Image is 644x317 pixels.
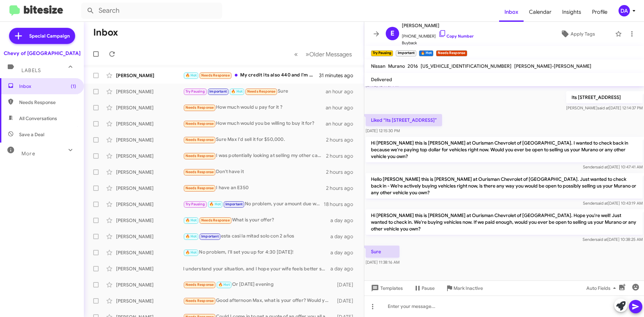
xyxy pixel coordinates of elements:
div: How much would u pay for it ? [183,104,326,111]
span: Needs Response [201,218,230,222]
span: E [390,28,394,39]
small: Important [396,50,416,56]
span: Older Messages [309,51,352,58]
span: Needs Response [185,170,214,174]
div: a day ago [330,217,359,224]
div: Sure Max I'd sell it for $50,000. [183,136,326,144]
div: [PERSON_NAME] [116,281,183,288]
a: Inbox [499,2,524,22]
span: » [306,50,309,58]
span: said at [596,237,607,242]
div: How much would you be willing to buy it for? [183,120,326,127]
span: More [21,151,35,157]
span: said at [596,201,608,206]
p: Sure [366,246,399,258]
div: 2 hours ago [326,137,359,143]
button: Previous [290,47,302,61]
span: said at [596,164,608,169]
div: Don't have it [183,168,326,176]
span: 🔥 Hot [231,89,243,94]
a: Copy Number [438,34,474,39]
div: [PERSON_NAME] [116,137,183,143]
span: Needs Response [185,282,214,287]
div: [PERSON_NAME] [116,104,183,111]
span: [PERSON_NAME] [DATE] 12:14:37 PM [566,105,643,110]
span: [US_VEHICLE_IDENTIFICATION_NUMBER] [421,63,512,69]
div: [PERSON_NAME] [116,88,183,95]
span: Needs Response [19,99,76,106]
span: [PERSON_NAME] [402,21,474,30]
span: Delivered [371,76,392,83]
a: Profile [587,2,613,22]
p: Hi [PERSON_NAME] this is [PERSON_NAME] at Ourisman Chevrolet of [GEOGRAPHIC_DATA]. Hope you're we... [366,209,643,235]
div: [PERSON_NAME] [116,217,183,224]
span: Nissan [371,63,385,69]
span: Sender [DATE] 10:38:25 AM [583,237,643,242]
p: Its [STREET_ADDRESS] [566,91,643,103]
div: Sure [183,88,326,95]
div: [PERSON_NAME] [116,233,183,240]
div: 2 hours ago [326,153,359,159]
div: Chevy of [GEOGRAPHIC_DATA] [4,50,80,57]
a: Calendar [524,2,557,22]
span: « [294,50,298,58]
div: 2 hours ago [326,169,359,175]
div: 2 hours ago [326,185,359,192]
button: Next [302,47,356,61]
span: Templates [370,282,403,294]
div: My credit its also 440 and I'm 3 payment behind [183,71,319,79]
div: Or [DATE] evening [183,281,334,288]
span: 2016 [408,63,418,69]
div: I have an E350 [183,184,326,192]
button: DA [613,5,637,16]
div: an hour ago [326,120,359,127]
button: Pause [408,282,440,294]
button: Mark Inactive [440,282,488,294]
span: [DATE] 12:15:30 PM [366,128,400,133]
span: Sender [DATE] 10:43:19 AM [583,201,643,206]
span: Try Pausing [185,89,205,94]
div: an hour ago [326,88,359,95]
div: What is your offer? [183,216,330,224]
small: Needs Response [436,50,467,56]
span: 🔥 Hot [185,73,197,77]
span: Needs Response [247,89,276,94]
span: Insights [557,2,587,22]
div: [PERSON_NAME] [116,185,183,192]
span: Important [209,89,227,94]
span: [DATE] 11:38:16 AM [366,260,399,265]
div: 31 minutes ago [319,72,359,79]
span: 🔥 Hot [185,234,197,239]
span: All Conversations [19,115,57,122]
small: Try Pausing [371,50,393,56]
h1: Inbox [93,27,118,38]
div: [PERSON_NAME] [116,201,183,208]
span: Needs Response [201,73,230,77]
div: [PERSON_NAME] [116,153,183,159]
span: 🔥 Hot [209,202,221,206]
span: Needs Response [185,299,214,303]
div: [PERSON_NAME] [116,265,183,272]
input: Search [81,3,222,19]
div: [PERSON_NAME] [116,298,183,304]
div: a day ago [330,233,359,240]
div: I understand your situation, and I hope your wife feels better soon. Unfortunately, I can't provi... [183,265,330,272]
span: Pause [422,282,435,294]
div: [PERSON_NAME] [116,72,183,79]
span: 🔥 Hot [218,282,230,287]
p: Hi [PERSON_NAME] this is [PERSON_NAME] at Ourisman Chevrolet of [GEOGRAPHIC_DATA]. I wanted to ch... [366,137,643,162]
div: [PERSON_NAME] [116,169,183,175]
span: Labels [21,67,41,73]
span: Needs Response [185,138,214,142]
span: Inbox [19,83,76,90]
div: a day ago [330,265,359,272]
span: Apply Tags [571,28,595,40]
span: [PERSON_NAME]-[PERSON_NAME] [514,63,591,69]
span: Special Campaign [29,33,70,39]
p: Hello [PERSON_NAME] this is [PERSON_NAME] at Ourisman Chevrolet of [GEOGRAPHIC_DATA]. Just wanted... [366,173,643,199]
div: DA [619,5,630,16]
span: Buyback [402,40,474,46]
